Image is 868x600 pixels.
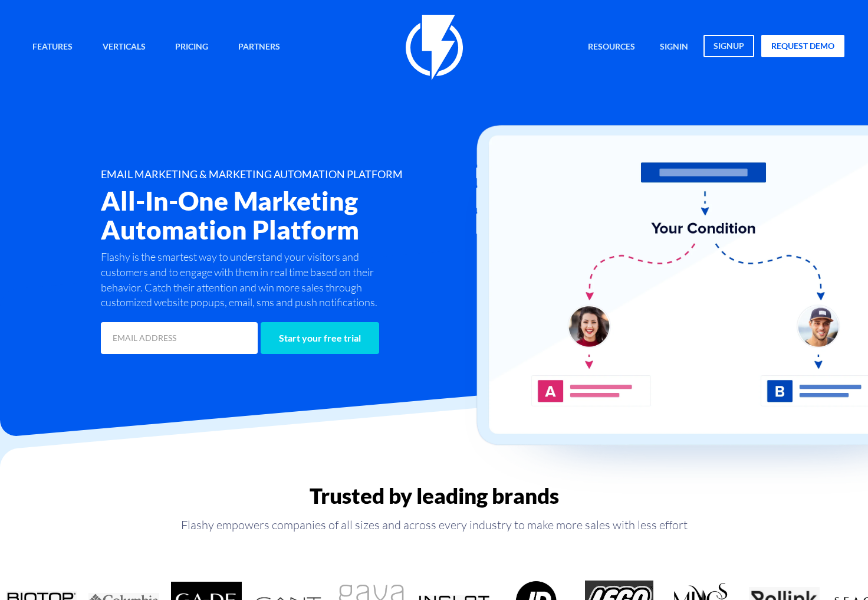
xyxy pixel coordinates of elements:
[579,35,644,60] a: Resources
[101,250,391,310] p: Flashy is the smartest way to understand your visitors and customers and to engage with them in r...
[101,169,494,181] h1: EMAIL MARKETING & MARKETING AUTOMATION PLATFORM
[261,322,379,354] input: Start your free trial
[166,35,217,60] a: Pricing
[101,186,494,244] h2: All-In-One Marketing Automation Platform
[761,35,844,57] a: request demo
[229,35,289,60] a: Partners
[703,35,754,57] a: signup
[651,35,697,60] a: signin
[24,35,81,60] a: Features
[94,35,154,60] a: Verticals
[101,322,258,354] input: EMAIL ADDRESS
